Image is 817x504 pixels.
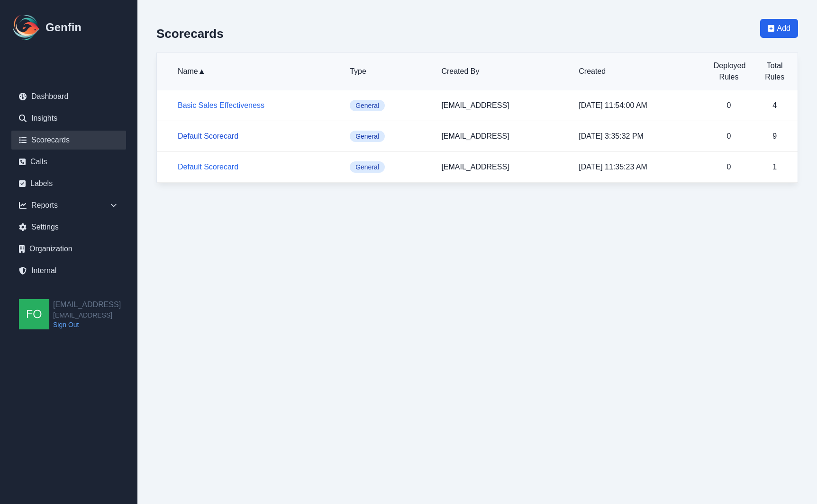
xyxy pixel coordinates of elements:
th: Type [342,53,434,90]
img: founders@genfin.ai [19,299,49,329]
span: [EMAIL_ADDRESS] [53,310,121,320]
a: Basic Sales Effectiveness [178,101,264,109]
th: Created By [434,53,571,90]
p: [DATE] 11:54:00 AM [579,100,699,111]
a: Sign Out [53,320,121,329]
a: Scorecards [11,131,126,150]
span: General [350,100,385,111]
a: Organization [11,239,126,258]
h1: Genfin [45,20,82,35]
a: Insights [11,109,126,128]
a: Add [760,19,798,52]
a: Default Scorecard [178,132,238,140]
p: [DATE] 3:35:32 PM [579,131,699,142]
p: 1 [759,161,790,173]
p: 0 [714,131,744,142]
div: Reports [11,196,126,215]
a: Dashboard [11,87,126,106]
span: Add [777,23,790,34]
span: General [350,161,385,173]
a: Settings [11,218,126,237]
p: [DATE] 11:35:23 AM [579,161,699,173]
th: Name ▲ [157,53,342,90]
p: [EMAIL_ADDRESS] [441,161,563,173]
th: Created [571,53,706,90]
th: Deployed Rules [706,53,752,90]
span: General [350,131,385,142]
h2: [EMAIL_ADDRESS] [53,299,121,310]
p: 0 [714,100,744,111]
a: Internal [11,261,126,280]
th: Total Rules [752,53,798,90]
p: 9 [759,131,790,142]
a: Default Scorecard [178,163,238,171]
a: Labels [11,174,126,193]
a: Calls [11,152,126,171]
p: 0 [714,161,744,173]
h2: Scorecards [156,27,224,41]
img: Logo [11,12,42,43]
p: 4 [759,100,790,111]
p: [EMAIL_ADDRESS] [441,100,563,111]
p: [EMAIL_ADDRESS] [441,131,563,142]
